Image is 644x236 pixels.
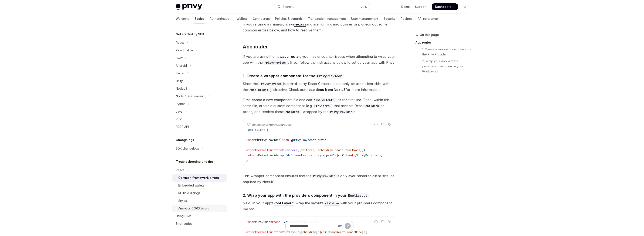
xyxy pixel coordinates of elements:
[333,148,335,152] span: :
[314,148,316,152] span: }
[172,85,227,92] button: Toggle NodeJS section
[279,220,321,224] span: '../components/providers'
[172,166,227,174] button: Toggle React section
[263,60,288,65] code: PrivyProvider
[381,153,382,157] span: ;
[176,94,207,99] div: NodeJS (server-auth)
[176,124,189,129] div: REST API
[176,78,183,83] div: Unity
[178,183,204,188] div: Embedded wallets
[373,122,379,127] button: Report incorrect code
[243,73,344,79] span: 1. Create a wrapper component for the
[172,182,227,189] a: Embedded wallets
[289,153,291,157] span: =
[268,148,282,152] span: function
[243,173,396,185] span: This wrapper component ensures that the is only ever rendered client-side, as required by NextJS.
[364,148,365,152] span: {
[243,21,396,33] span: If you’re using a framework like and are running into build errors, check out some common errors ...
[387,219,392,225] button: Ask AI
[294,22,306,27] a: NextJS
[246,148,257,152] span: export
[176,159,214,164] h5: Troubleshooting and tips
[243,43,268,50] span: App router
[321,220,323,224] span: ;
[176,55,183,61] div: Swift
[172,220,227,228] a: Error codes
[282,4,294,9] div: Search...
[248,88,273,92] a: 'use client';
[297,148,301,152] span: ({
[272,220,279,224] span: from
[357,153,379,157] span: PrivyProvider
[178,191,200,196] div: Multiple dialogs
[364,104,381,108] a: children
[176,137,194,143] h5: Changelogs
[176,32,204,37] h5: Get started by SDK
[172,108,227,115] button: Toggle Java section
[284,110,301,114] code: children
[176,4,202,10] img: light logo
[326,138,328,142] span: ;
[282,138,289,142] span: from
[210,14,231,24] a: Authentication
[282,148,297,152] span: Providers
[312,98,338,102] a: 'use client';
[308,14,346,24] a: Transaction management
[258,138,280,142] span: PrivyProvider
[172,62,227,69] button: Toggle Android section
[172,77,227,85] button: Toggle Unity section
[401,5,410,9] a: Demo
[318,148,319,152] span: {
[380,122,386,127] button: Copy the contents from the code block
[243,192,369,198] span: 2. Wrap your app with the providers component in your
[172,205,227,212] a: Analytics CORS Errors
[172,123,227,131] button: Toggle REST API section
[258,153,280,157] span: PrivyProvider
[387,122,392,127] button: Ask AI
[257,153,258,157] span: <
[178,206,209,211] div: Analytics CORS Errors
[246,138,257,142] span: import
[364,104,381,108] code: children
[346,193,369,198] code: RootLayout
[176,109,183,114] div: Java
[352,153,353,157] span: }
[172,197,227,205] a: Styles
[176,101,186,106] div: Python
[401,14,413,24] a: Recipes
[415,5,427,9] a: Support
[172,39,227,47] button: Toggle React section
[176,221,192,226] div: Error codes
[432,3,458,10] a: Dashboard
[291,153,335,157] span: "insert-your-privy-app-id"
[316,148,318,152] span: :
[176,86,187,91] div: NodeJS
[172,100,227,108] button: Toggle Python section
[416,58,472,75] a: 2. Wrap your app with the providers component in your RootLayout
[194,14,204,24] a: Basics
[319,148,333,152] span: children
[338,153,352,157] span: children
[280,138,282,142] span: }
[280,153,289,157] span: appId
[243,200,396,212] span: Next, in your app’s , wrap the layout’s with your providers component, like so:
[172,212,227,220] a: Using LLMs
[274,201,294,205] a: Root Layout
[257,220,272,224] span: Providers
[176,168,184,173] div: React
[351,14,378,24] a: User management
[237,14,248,24] a: Wallets
[267,128,268,132] span: ;
[178,175,219,180] div: Common framework errors
[343,148,345,152] span: .
[176,40,184,45] div: React
[172,54,227,62] button: Toggle Swift section
[257,148,268,152] span: default
[282,54,300,59] a: app router
[246,123,292,127] span: // components/providers.tsx
[311,174,337,178] code: PrivyProvider
[380,219,386,225] button: Copy the contents from the code block
[176,48,193,53] div: React native
[323,201,340,205] a: children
